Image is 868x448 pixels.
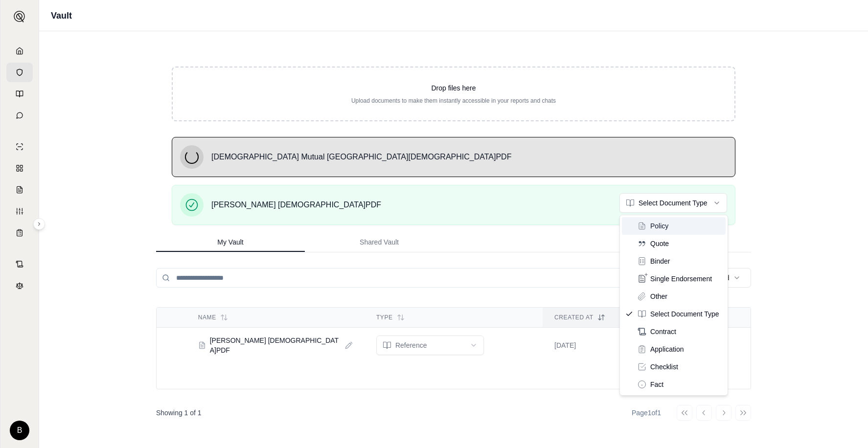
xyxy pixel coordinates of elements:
span: Contract [650,327,676,336]
span: Select Document Type [650,309,719,319]
span: Fact [650,380,663,389]
span: Application [650,344,684,354]
span: Other [650,291,667,301]
span: Quote [650,239,669,248]
span: Single Endorsement [650,274,712,284]
span: Checklist [650,362,678,372]
span: Binder [650,256,670,266]
span: Policy [650,221,668,231]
